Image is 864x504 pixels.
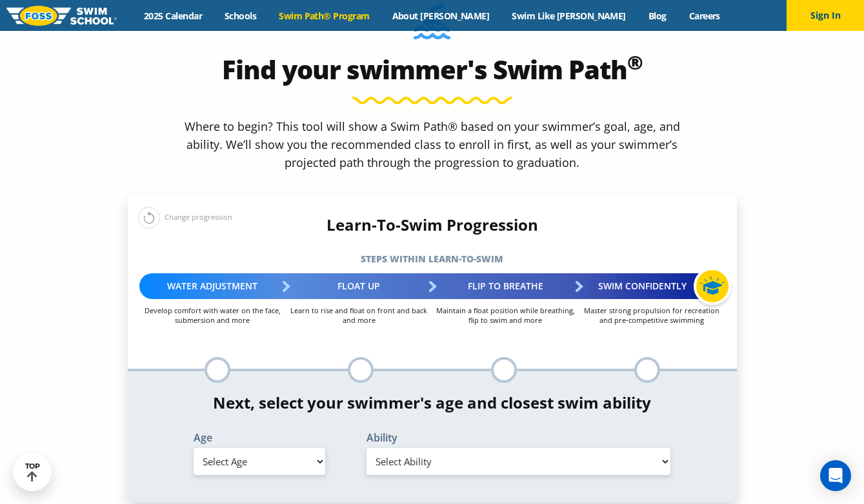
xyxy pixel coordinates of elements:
a: Schools [214,10,268,22]
p: Master strong propulsion for recreation and pre-competitive swimming [579,305,725,325]
p: Maintain a float position while breathing, flip to swim and more [432,305,579,325]
h4: Learn-To-Swim Progression [128,216,737,234]
div: Change progression [138,206,232,229]
a: Blog [637,10,678,22]
sup: ® [627,49,643,75]
div: TOP [25,462,40,482]
p: Develop comfort with water on the face, submersion and more [139,305,286,325]
a: 2025 Calendar [133,10,214,22]
h4: Next, select your swimmer's age and closest swim ability [128,394,737,412]
div: Flip to Breathe [432,273,579,299]
p: Where to begin? This tool will show a Swim Path® based on your swimmer’s goal, age, and ability. ... [179,117,685,171]
div: Float Up [286,273,432,299]
a: Swim Path® Program [268,10,381,22]
label: Age [194,432,325,443]
label: Ability [367,432,671,443]
div: Open Intercom Messenger [820,460,851,491]
div: Swim Confidently [579,273,725,299]
a: Swim Like [PERSON_NAME] [501,10,638,22]
a: About [PERSON_NAME] [381,10,501,22]
img: FOSS Swim School Logo [6,6,117,26]
div: Water Adjustment [139,273,286,299]
h5: Steps within Learn-to-Swim [128,250,737,268]
p: Learn to rise and float on front and back and more [286,305,432,325]
a: Careers [678,10,731,22]
h2: Find your swimmer's Swim Path [128,54,737,85]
